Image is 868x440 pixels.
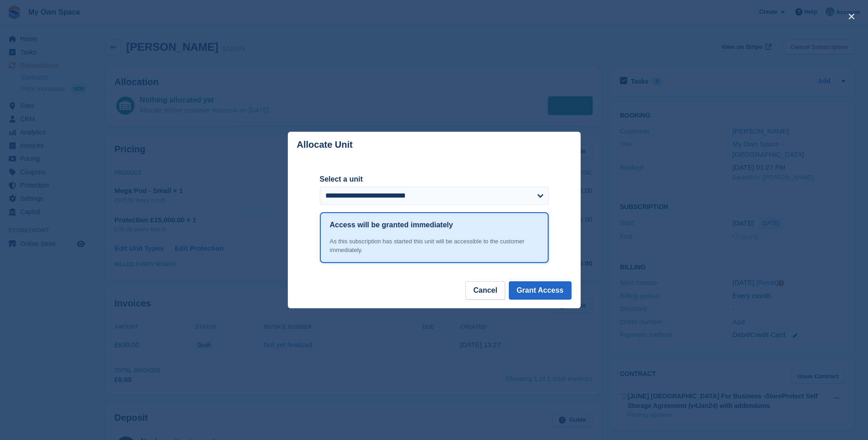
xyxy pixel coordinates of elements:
div: As this subscription has started this unit will be accessible to the customer immediately. [330,237,539,255]
label: Select a unit [320,174,549,185]
button: Grant Access [509,281,571,300]
p: Allocate Unit [297,140,353,150]
button: Cancel [465,281,505,300]
button: close [844,9,859,24]
h1: Access will be granted immediately [330,220,453,231]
